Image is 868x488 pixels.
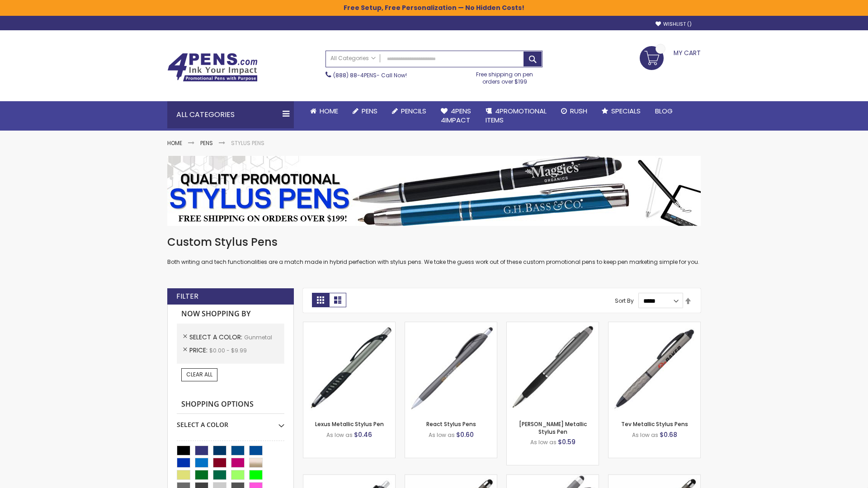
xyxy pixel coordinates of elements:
[429,431,455,439] span: As low as
[303,322,395,329] a: Lexus Metallic Stylus Pen-Gunmetal
[385,101,434,121] a: Pencils
[167,235,701,266] div: Both writing and tech functionalities are a match made in hybrid perfection with stylus pens. We ...
[333,71,407,79] span: - Call Now!
[519,420,587,435] a: [PERSON_NAME] Metallic Stylus Pen
[333,71,377,79] a: (888) 88-4PENS
[621,420,688,428] a: Tev Metallic Stylus Pens
[558,437,576,446] span: $0.59
[434,101,478,131] a: 4Pens4impact
[320,106,338,116] span: Home
[401,106,426,116] span: Pencils
[632,431,658,439] span: As low as
[362,106,377,116] span: Pens
[486,106,547,125] span: 4PROMOTIONAL ITEMS
[405,322,497,414] img: React Stylus Pens-Gunmetal
[354,430,372,439] span: $0.46
[303,322,395,414] img: Lexus Metallic Stylus Pen-Gunmetal
[200,139,213,147] a: Pens
[312,293,329,307] strong: Grid
[609,322,700,329] a: Tev Metallic Stylus Pens-Gunmetal
[177,305,284,324] strong: Now Shopping by
[167,101,294,128] div: All Categories
[660,430,677,439] span: $0.68
[648,101,680,121] a: Blog
[570,106,587,116] span: Rush
[167,156,701,226] img: Stylus Pens
[231,139,264,147] strong: Stylus Pens
[441,106,471,125] span: 4Pens 4impact
[326,51,380,66] a: All Categories
[167,53,258,82] img: 4Pens Custom Pens and Promotional Products
[189,333,244,342] span: Select A Color
[315,420,384,428] a: Lexus Metallic Stylus Pen
[405,322,497,329] a: React Stylus Pens-Gunmetal
[176,291,198,301] strong: Filter
[303,101,345,121] a: Home
[507,322,599,414] img: Lory Metallic Stylus Pen-Gunmetal
[594,101,648,121] a: Specials
[405,474,497,482] a: Islander Softy Metallic Gel Pen with Stylus-Gunmetal
[456,430,474,439] span: $0.60
[467,67,543,85] div: Free shipping on pen orders over $199
[655,106,673,116] span: Blog
[209,347,247,354] span: $0.00 - $9.99
[507,322,599,329] a: Lory Metallic Stylus Pen-Gunmetal
[609,322,700,414] img: Tev Metallic Stylus Pens-Gunmetal
[167,139,182,147] a: Home
[656,21,692,28] a: Wishlist
[426,420,476,428] a: React Stylus Pens
[326,431,353,439] span: As low as
[244,333,272,341] span: Gunmetal
[611,106,641,116] span: Specials
[181,368,217,381] a: Clear All
[478,101,554,131] a: 4PROMOTIONALITEMS
[177,414,284,429] div: Select A Color
[177,395,284,414] strong: Shopping Options
[554,101,594,121] a: Rush
[167,235,701,249] h1: Custom Stylus Pens
[303,474,395,482] a: Souvenir® Anthem Stylus Pen-Gunmetal
[609,474,700,482] a: Islander Softy Metallic Gel Pen with Stylus - ColorJet Imprint-Gunmetal
[330,55,376,62] span: All Categories
[530,438,557,446] span: As low as
[345,101,385,121] a: Pens
[186,371,212,378] span: Clear All
[615,297,634,305] label: Sort By
[507,474,599,482] a: Cali Custom Stylus Gel pen-Gunmetal
[189,346,209,355] span: Price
